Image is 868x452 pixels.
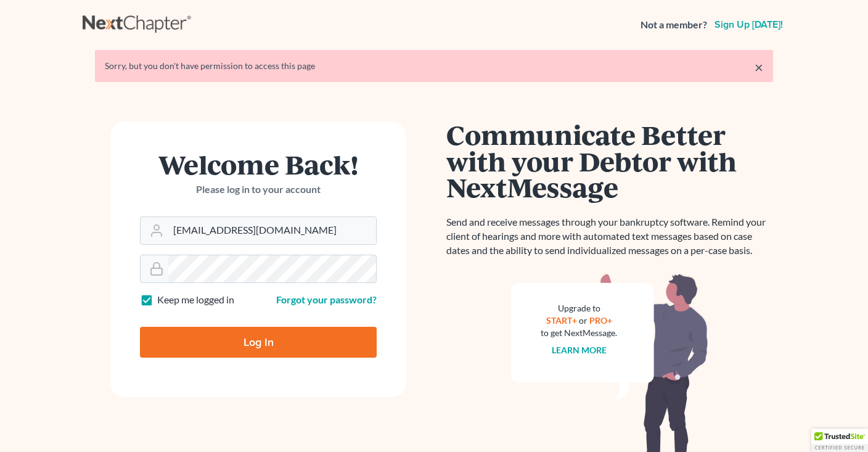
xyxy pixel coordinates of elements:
[552,345,607,355] a: Learn more
[140,151,377,178] h1: Welcome Back!
[579,315,588,326] span: or
[541,327,617,339] div: to get NextMessage.
[140,327,377,358] input: Log In
[641,18,707,32] strong: Not a member?
[546,315,577,326] a: START+
[446,215,773,258] p: Send and receive messages through your bankruptcy software. Remind your client of hearings and mo...
[446,121,773,200] h1: Communicate Better with your Debtor with NextMessage
[811,429,868,452] div: TrustedSite Certified
[105,60,763,72] div: Sorry, but you don't have permission to access this page
[712,20,785,30] a: Sign up [DATE]!
[755,60,763,75] a: ×
[589,315,612,326] a: PRO+
[140,183,377,197] p: Please log in to your account
[276,294,377,305] a: Forgot your password?
[541,302,617,314] div: Upgrade to
[168,217,376,244] input: Email Address
[157,293,234,307] label: Keep me logged in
